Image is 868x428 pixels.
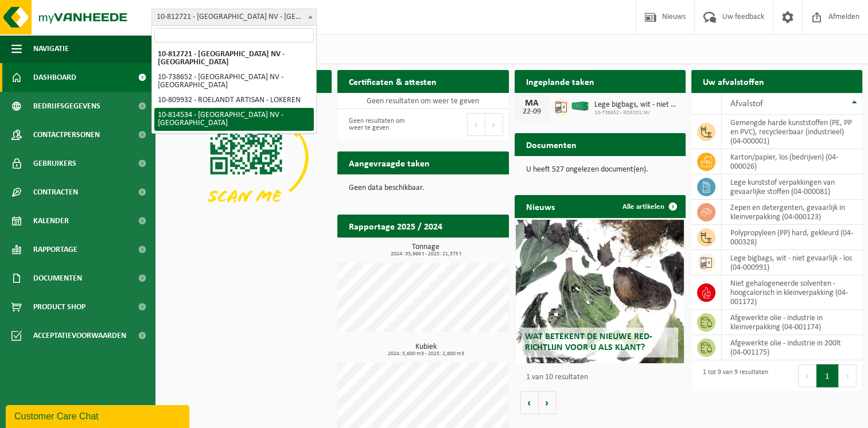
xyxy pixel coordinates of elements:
[343,112,417,137] div: Geen resultaten om weer te geven
[515,195,566,217] h2: Nieuws
[722,275,862,310] td: niet gehalogeneerde solventen - hoogcalorisch in kleinverpakking (04-001172)
[691,70,776,92] h2: Uw afvalstoffen
[33,34,69,63] span: Navigatie
[839,364,857,387] button: Next
[730,99,763,108] span: Afvalstof
[515,133,588,155] h2: Documenten
[33,264,82,293] span: Documenten
[520,108,543,116] div: 22-09
[337,151,441,174] h2: Aangevraagde taken
[33,207,69,235] span: Kalender
[154,93,314,108] li: 10-809932 - ROELANDT ARTISAN - LOKEREN
[6,403,192,428] iframe: chat widget
[524,332,652,352] span: Wat betekent de nieuwe RED-richtlijn voor u als klant?
[161,93,332,221] img: Download de VHEPlus App
[526,373,680,382] p: 1 van 10 resultaten
[349,184,497,192] p: Geen data beschikbaar.
[722,200,862,225] td: zepen en detergenten, gevaarlijk in kleinverpakking (04-000123)
[151,9,317,26] span: 10-812721 - ROELANDT NV - ZELE
[343,351,508,357] span: 2024: 5,600 m3 - 2025: 2,800 m3
[722,174,862,200] td: lege kunststof verpakkingen van gevaarlijke stoffen (04-000081)
[337,93,508,109] td: Geen resultaten om weer te geven
[343,251,508,257] span: 2024: 33,966 t - 2025: 21,375 t
[516,220,683,363] a: Wat betekent de nieuwe RED-richtlijn voor u als klant?
[722,250,862,275] td: lege bigbags, wit - niet gevaarlijk - los (04-000991)
[343,343,508,357] h3: Kubiek
[594,110,680,116] span: 10-738652 - ROECOL NV
[520,391,539,414] button: Vorige
[33,92,100,120] span: Bedrijfsgegevens
[154,47,314,70] li: 10-812721 - [GEOGRAPHIC_DATA] NV - [GEOGRAPHIC_DATA]
[798,364,816,387] button: Previous
[33,235,77,264] span: Rapportage
[485,113,503,136] button: Next
[33,178,78,207] span: Contracten
[520,99,543,108] div: MA
[33,321,126,350] span: Acceptatievoorwaarden
[613,195,684,218] a: Alle artikelen
[697,363,768,388] div: 1 tot 9 van 9 resultaten
[722,310,862,335] td: afgewerkte olie - industrie in kleinverpakking (04-001174)
[722,225,862,250] td: polypropyleen (PP) hard, gekleurd (04-000328)
[816,364,839,387] button: 1
[722,149,862,174] td: karton/papier, los (bedrijven) (04-000026)
[33,293,85,321] span: Product Shop
[33,149,76,178] span: Gebruikers
[722,115,862,149] td: gemengde harde kunststoffen (PE, PP en PVC), recycleerbaar (industrieel) (04-000001)
[33,120,100,149] span: Contactpersonen
[337,70,448,92] h2: Certificaten & attesten
[722,335,862,360] td: afgewerkte olie - industrie in 200lt (04-001175)
[154,108,314,131] li: 10-814534 - [GEOGRAPHIC_DATA] NV - [GEOGRAPHIC_DATA]
[539,391,556,414] button: Volgende
[467,113,485,136] button: Previous
[570,101,590,111] img: HK-XC-40-GN-00
[152,9,316,25] span: 10-812721 - ROELANDT NV - ZELE
[515,70,606,92] h2: Ingeplande taken
[594,100,680,110] span: Lege bigbags, wit - niet gevaarlijk - los
[526,166,674,174] p: U heeft 527 ongelezen document(en).
[423,237,508,260] a: Bekijk rapportage
[154,70,314,93] li: 10-738652 - [GEOGRAPHIC_DATA] NV - [GEOGRAPHIC_DATA]
[33,63,76,92] span: Dashboard
[337,215,454,237] h2: Rapportage 2025 / 2024
[343,243,508,257] h3: Tonnage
